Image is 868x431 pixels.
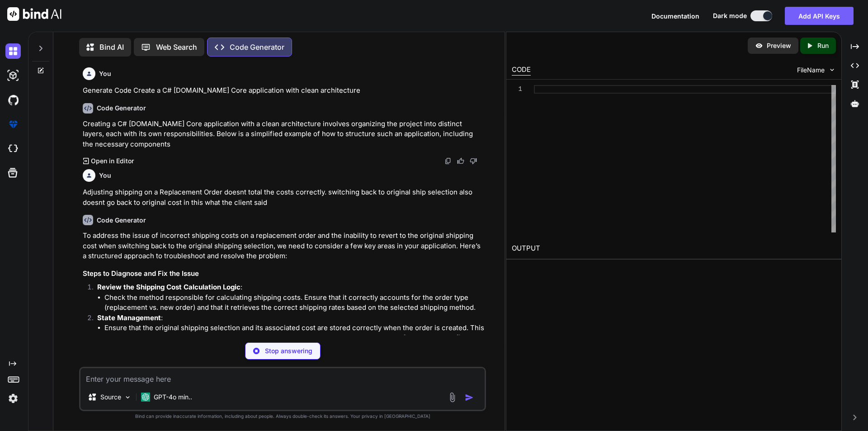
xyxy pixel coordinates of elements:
p: Stop answering [265,346,312,355]
img: copy [444,157,452,165]
img: Pick Models [124,393,132,401]
li: Check the method responsible for calculating shipping costs. Ensure that it correctly accounts fo... [104,293,484,313]
p: : [97,313,484,323]
img: Bind AI [7,7,61,21]
h3: Steps to Diagnose and Fix the Issue [83,269,484,279]
h2: OUTPUT [506,238,841,259]
p: : [97,282,484,293]
p: Code Generator [230,42,284,52]
img: darkChat [5,43,21,59]
img: preview [755,42,763,50]
strong: Review the Shipping Cost Calculation Logic [97,283,241,291]
p: Open in Editor [91,156,134,166]
span: FileName [797,66,825,75]
p: Source [100,393,121,402]
h6: Code Generator [97,104,146,113]
img: icon [465,393,474,402]
p: Adjusting shipping on a Replacement Order doesnt total the costs correctly. switching back to ori... [83,187,484,208]
img: premium [5,117,21,132]
p: Generate Code Create a C# [DOMAIN_NAME] Core application with clean architecture [83,85,484,96]
h6: You [99,171,111,180]
img: attachment [447,392,458,403]
img: darkAi-studio [5,68,21,83]
img: githubDark [5,92,21,108]
p: Bind AI [99,42,124,52]
strong: State Management [97,313,161,322]
span: Documentation [651,12,699,20]
p: Run [817,41,829,50]
img: like [457,157,464,165]
img: cloudideIcon [5,141,21,156]
p: GPT-4o min.. [154,393,192,402]
img: GPT-4o mini [141,393,150,402]
button: Documentation [651,11,699,21]
li: Ensure that the original shipping selection and its associated cost are stored correctly when the... [104,323,484,354]
h6: Code Generator [97,216,146,225]
div: 1 [512,85,522,94]
div: CODE [512,65,531,76]
p: Creating a C# [DOMAIN_NAME] Core application with a clean architecture involves organizing the pr... [83,119,484,150]
span: Dark mode [713,11,747,20]
img: chevron down [828,66,836,74]
p: Preview [767,41,791,50]
p: Bind can provide inaccurate information, including about people. Always double-check its answers.... [79,413,486,420]
button: Add API Keys [785,7,854,25]
img: dislike [470,157,477,165]
p: To address the issue of incorrect shipping costs on a replacement order and the inability to reve... [83,231,484,261]
img: settings [5,391,21,406]
h6: You [99,69,111,78]
p: Web Search [156,42,197,52]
